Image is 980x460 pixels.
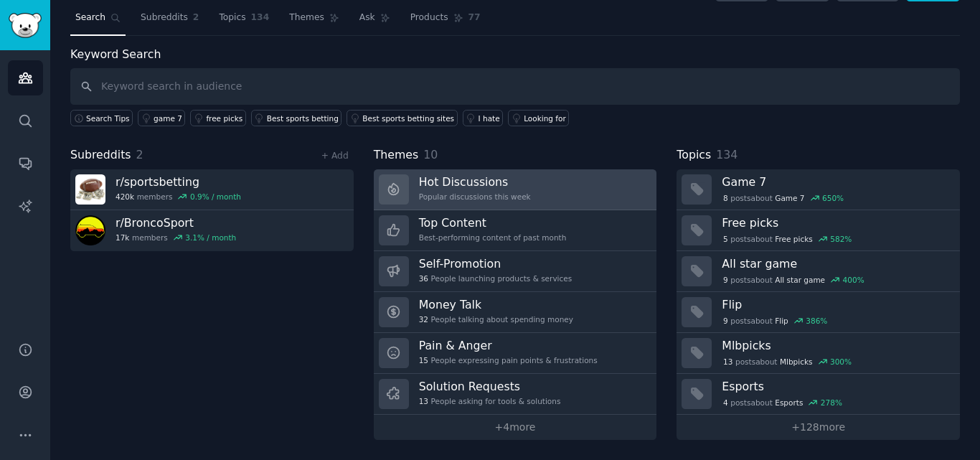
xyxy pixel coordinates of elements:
[141,11,188,24] span: Subreddits
[70,146,131,164] span: Subreddits
[677,292,960,333] a: Flip9postsaboutFlip386%
[347,110,457,126] a: Best sports betting sites
[822,193,844,203] div: 650 %
[70,210,354,251] a: r/BroncoSport17kmembers3.1% / month
[116,192,241,202] div: members
[419,297,573,312] h3: Money Talk
[75,11,105,24] span: Search
[419,273,573,283] div: People launching products & services
[70,110,133,126] button: Search Tips
[190,192,241,202] div: 0.9 % / month
[775,234,813,244] span: Free picks
[136,148,143,161] span: 2
[116,174,241,189] h3: r/ sportsbetting
[677,251,960,292] a: All star game9postsaboutAll star game400%
[468,11,481,24] span: 77
[190,110,245,126] a: free picks
[374,169,657,210] a: Hot DiscussionsPopular discussions this week
[821,398,842,408] div: 278 %
[116,215,236,230] h3: r/ BroncoSport
[775,398,803,408] span: Esports
[830,357,852,367] div: 300 %
[419,174,531,189] h3: Hot Discussions
[780,357,813,367] span: Mlbpicks
[806,316,827,326] div: 386 %
[70,68,960,105] input: Keyword search in audience
[419,396,428,406] span: 13
[508,110,569,126] a: Looking for
[138,110,185,126] a: game 7
[722,396,843,409] div: post s about
[374,251,657,292] a: Self-Promotion36People launching products & services
[154,113,182,123] div: game 7
[214,6,274,36] a: Topics134
[9,13,42,38] img: GummySearch logo
[419,273,428,283] span: 36
[524,113,566,123] div: Looking for
[723,357,732,367] span: 13
[419,192,531,202] div: Popular discussions this week
[830,234,852,244] div: 582 %
[722,256,950,271] h3: All star game
[267,113,339,123] div: Best sports betting
[722,192,844,205] div: post s about
[419,215,567,230] h3: Top Content
[677,146,711,164] span: Topics
[677,333,960,374] a: Mlbpicks13postsaboutMlbpicks300%
[206,113,242,123] div: free picks
[463,110,504,126] a: I hate
[722,297,950,312] h3: Flip
[362,113,454,123] div: Best sports betting sites
[723,316,728,326] span: 9
[86,113,130,123] span: Search Tips
[419,233,567,243] div: Best-performing content of past month
[359,11,375,24] span: Ask
[289,11,324,24] span: Themes
[419,355,598,365] div: People expressing pain points & frustrations
[419,396,561,406] div: People asking for tools & solutions
[75,215,105,245] img: BroncoSport
[251,110,342,126] a: Best sports betting
[716,148,738,161] span: 134
[116,233,129,243] span: 17k
[354,6,395,36] a: Ask
[677,169,960,210] a: Game 78postsaboutGame 7650%
[116,233,236,243] div: members
[775,193,804,203] span: Game 7
[116,192,134,202] span: 420k
[722,314,829,327] div: post s about
[419,314,428,324] span: 32
[251,11,270,24] span: 134
[843,275,864,285] div: 400 %
[723,398,728,408] span: 4
[722,338,950,353] h3: Mlbpicks
[419,355,428,365] span: 15
[405,6,486,36] a: Products77
[423,148,438,161] span: 10
[775,275,825,285] span: All star game
[374,210,657,251] a: Top ContentBest-performing content of past month
[419,338,598,353] h3: Pain & Anger
[722,233,853,245] div: post s about
[723,234,728,244] span: 5
[70,169,354,210] a: r/sportsbetting420kmembers0.9% / month
[284,6,344,36] a: Themes
[410,11,448,24] span: Products
[677,210,960,251] a: Free picks5postsaboutFree picks582%
[321,151,349,161] a: + Add
[723,193,728,203] span: 8
[775,316,788,326] span: Flip
[70,47,161,61] label: Keyword Search
[374,374,657,415] a: Solution Requests13People asking for tools & solutions
[374,146,419,164] span: Themes
[722,215,950,230] h3: Free picks
[677,415,960,440] a: +128more
[193,11,199,24] span: 2
[70,6,126,36] a: Search
[419,256,573,271] h3: Self-Promotion
[374,292,657,333] a: Money Talk32People talking about spending money
[219,11,245,24] span: Topics
[723,275,728,285] span: 9
[479,113,500,123] div: I hate
[185,233,236,243] div: 3.1 % / month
